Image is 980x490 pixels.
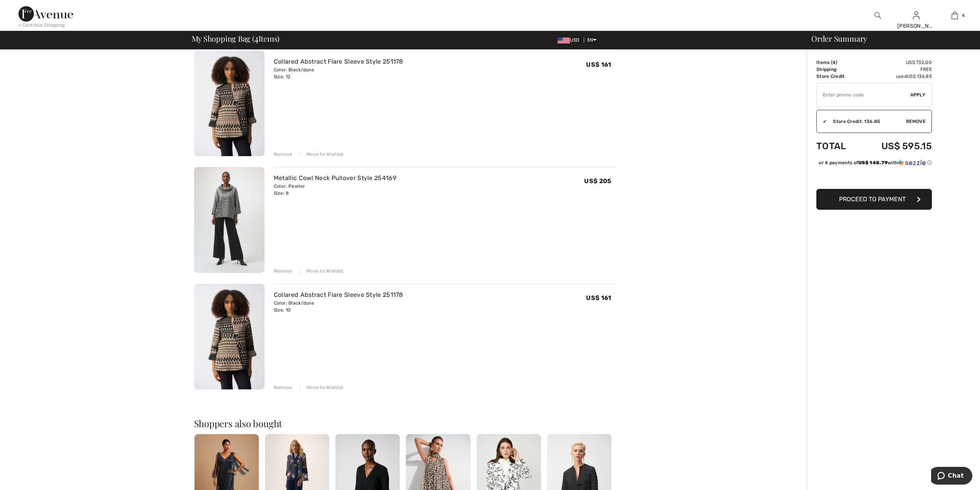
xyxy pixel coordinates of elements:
[816,189,932,210] button: Proceed to Payment
[839,195,906,203] span: Proceed to Payment
[194,419,618,428] h2: Shoppers also bought
[18,22,65,29] div: < Continue Shopping
[827,118,906,125] div: Store Credit: 136.85
[897,22,935,30] div: [PERSON_NAME]
[858,160,888,165] span: US$ 148.79
[300,151,344,158] div: Move to Wishlist
[255,33,258,43] span: 4
[816,66,859,73] td: Shipping
[859,73,932,80] td: used
[819,159,932,166] div: or 4 payments of with
[931,467,972,486] iframe: Opens a widget where you can chat to one of our agents
[274,384,293,391] div: Remove
[802,35,975,42] div: Order Summary
[558,37,582,43] span: USD
[274,300,403,313] div: Color: Black/dune Size: 10
[952,11,958,20] img: My Bag
[274,151,293,158] div: Remove
[558,37,570,44] img: US Dollar
[816,159,932,169] div: or 4 payments ofUS$ 148.79withSezzle Click to learn more about Sezzle
[274,174,396,182] a: Metallic Cowl Neck Pullover Style 254169
[816,59,859,66] td: Items ( )
[817,83,910,106] input: Promo code
[898,159,926,166] img: Sezzle
[586,294,611,301] span: US$ 161
[274,66,403,80] div: Color: Black/dune Size: 12
[300,268,344,274] div: Move to Wishlist
[910,91,926,98] span: Apply
[18,6,73,22] img: 1ère Avenue
[816,169,932,186] iframe: PayPal-paypal
[906,118,925,125] span: Remove
[913,12,920,19] a: Sign In
[816,73,859,80] td: Store Credit
[907,74,932,79] span: US$ 136.85
[817,118,827,125] div: ✔
[586,61,611,68] span: US$ 161
[584,177,611,185] span: US$ 205
[833,60,836,65] span: 4
[859,133,932,159] td: US$ 595.15
[274,291,403,298] a: Collared Abstract Flare Sleeve Style 251178
[274,58,403,65] a: Collared Abstract Flare Sleeve Style 251178
[274,268,293,274] div: Remove
[962,12,965,19] span: 4
[816,133,859,159] td: Total
[192,35,280,42] span: My Shopping Bag ( Items)
[874,11,881,20] img: search the website
[913,11,920,20] img: My Info
[194,284,265,390] img: Collared Abstract Flare Sleeve Style 251178
[274,183,396,197] div: Color: Pewter Size: 8
[936,11,973,20] a: 4
[194,167,265,273] img: Metallic Cowl Neck Pullover Style 254169
[859,59,932,66] td: US$ 732.00
[300,384,344,391] div: Move to Wishlist
[194,51,265,157] img: Collared Abstract Flare Sleeve Style 251178
[587,37,597,43] span: EN
[859,66,932,73] td: Free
